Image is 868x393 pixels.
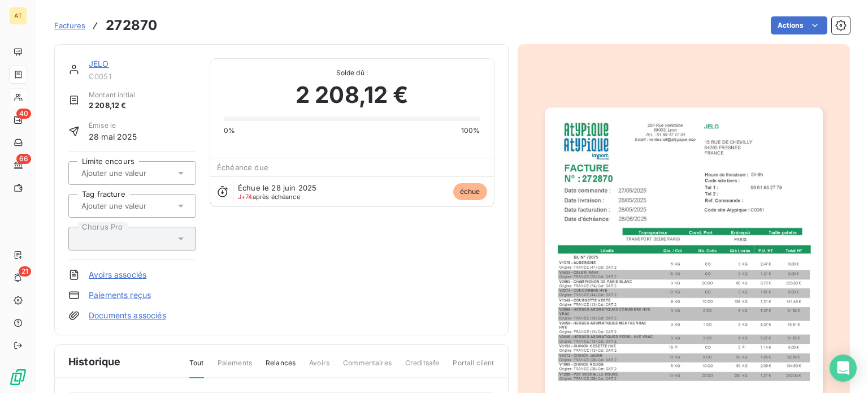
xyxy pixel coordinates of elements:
span: 21 [19,266,31,277]
span: Solde dû : [224,68,480,78]
button: Actions [771,16,827,34]
span: Factures [54,21,85,30]
span: Commentaires [343,358,392,377]
div: AT [9,7,27,25]
span: 100% [461,126,480,136]
span: Creditsafe [405,358,440,377]
span: 2 208,12 € [296,78,409,112]
span: Tout [189,358,204,378]
div: Open Intercom Messenger [830,355,857,382]
span: C0051 [89,72,196,81]
span: Relances [266,358,296,377]
a: Paiements reçus [89,290,151,301]
span: Montant initial [89,90,135,100]
span: 28 mai 2025 [89,131,137,142]
a: Factures [54,20,85,31]
img: Logo LeanPay [9,368,27,386]
span: 40 [16,109,31,119]
span: Avoirs [309,358,329,377]
span: Historique [68,354,121,369]
span: Portail client [453,358,494,377]
a: JELO [89,59,109,68]
span: 66 [16,154,31,164]
span: J+74 [238,193,253,201]
h3: 272870 [106,15,157,36]
a: Documents associés [89,310,166,321]
span: Paiements [218,358,252,377]
span: Émise le [89,120,137,131]
a: Avoirs associés [89,269,146,280]
span: 2 208,12 € [89,100,135,111]
span: 0% [224,126,235,136]
input: Ajouter une valeur [80,201,194,211]
span: Échéance due [217,163,268,172]
span: échue [453,183,487,200]
span: Échue le 28 juin 2025 [238,183,316,192]
input: Ajouter une valeur [80,168,194,178]
span: après échéance [238,193,300,200]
